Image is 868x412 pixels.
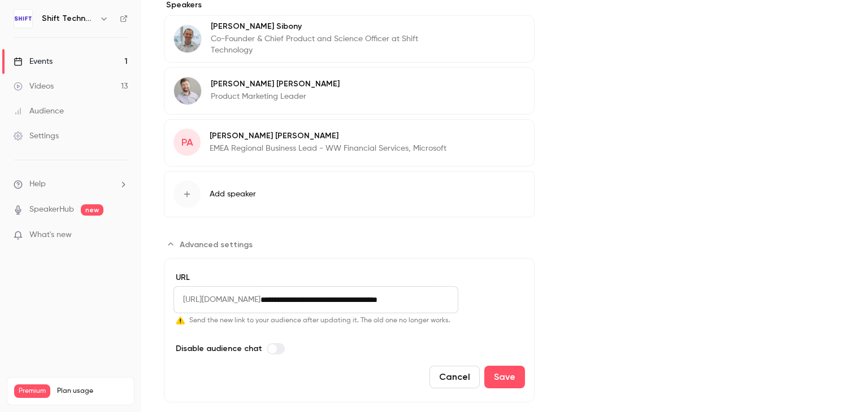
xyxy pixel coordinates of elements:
span: Help [29,178,46,190]
div: Grady Behrens[PERSON_NAME] [PERSON_NAME]Product Marketing Leader [164,67,535,115]
p: [PERSON_NAME] Sibony [211,21,461,32]
div: Audience [14,106,64,117]
img: Eric Sibony [174,25,201,52]
h6: Shift Technology [42,13,95,24]
span: new [81,204,103,216]
button: Cancel [429,366,480,388]
div: PA[PERSON_NAME] [PERSON_NAME]EMEA Regional Business Lead - WW Financial Services, Microsoft [164,119,535,166]
label: URL [173,272,525,283]
p: [PERSON_NAME] [PERSON_NAME] [211,78,340,90]
div: Videos [14,81,54,92]
img: Grady Behrens [174,77,201,104]
span: Premium [14,384,50,398]
span: Add speaker [210,189,256,200]
img: Shift Technology [14,10,32,28]
button: Save [484,366,525,388]
iframe: Noticeable Trigger [114,230,128,240]
span: Plan usage [57,387,127,396]
span: Disable audience chat [176,343,262,354]
li: help-dropdown-opener [14,178,128,190]
div: Eric Sibony[PERSON_NAME] SibonyCo-Founder & Chief Product and Science Officer at Shift Technology [164,15,535,63]
p: Product Marketing Leader [211,91,340,102]
div: Settings [14,130,59,142]
div: Events [14,56,53,67]
p: EMEA Regional Business Lead - WW Financial Services, Microsoft [210,143,446,154]
section: Advanced settings [164,235,535,402]
button: Add speaker [164,171,535,217]
span: What's new [29,229,72,241]
span: PA [181,135,193,150]
a: SpeakerHub [29,204,74,216]
span: Advanced settings [180,239,253,251]
p: [PERSON_NAME] [PERSON_NAME] [210,130,446,142]
span: Send the new link to your audience after updating it. The old one no longer works. [189,315,450,326]
p: Co-Founder & Chief Product and Science Officer at Shift Technology [211,33,461,56]
button: Advanced settings [164,235,259,253]
span: [URL][DOMAIN_NAME] [173,286,261,313]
